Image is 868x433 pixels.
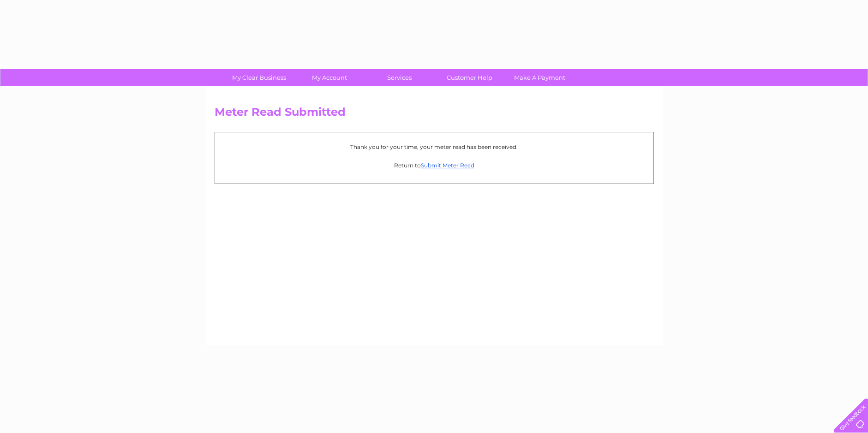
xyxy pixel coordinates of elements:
h2: Meter Read Submitted [215,106,654,123]
a: My Clear Business [221,69,297,86]
p: Return to [220,161,649,170]
p: Thank you for your time, your meter read has been received. [220,142,649,151]
a: Submit Meter Read [421,162,474,169]
a: Customer Help [431,69,508,86]
a: Make A Payment [502,69,578,86]
a: My Account [291,69,367,86]
a: Services [361,69,437,86]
